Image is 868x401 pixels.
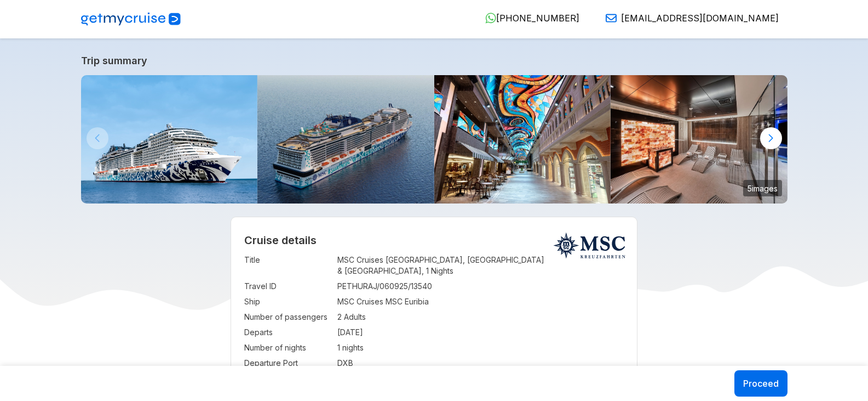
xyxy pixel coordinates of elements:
[337,325,624,340] td: [DATE]
[81,55,787,66] a: Trip summary
[337,340,624,355] td: 1 nights
[611,75,787,204] img: msc-euribia-msc-aurea-spa.jpg
[332,279,337,294] td: :
[332,252,337,279] td: :
[597,13,779,24] a: [EMAIL_ADDRESS][DOMAIN_NAME]
[244,355,332,371] td: Departure Port
[485,13,496,24] img: WhatsApp
[244,234,624,247] h2: Cruise details
[332,340,337,355] td: :
[332,309,337,325] td: :
[244,325,332,340] td: Departs
[337,294,624,309] td: MSC Cruises MSC Euribia
[337,252,624,279] td: MSC Cruises [GEOGRAPHIC_DATA], [GEOGRAPHIC_DATA] & [GEOGRAPHIC_DATA], 1 Nights
[476,13,579,24] a: [PHONE_NUMBER]
[244,294,332,309] td: Ship
[244,252,332,279] td: Title
[734,370,787,397] button: Proceed
[337,355,624,371] td: DXB
[257,75,434,204] img: b9ac817bb67756416f3ab6da6968c64a.jpeg
[743,180,782,196] small: 5 images
[496,13,579,24] span: [PHONE_NUMBER]
[332,294,337,309] td: :
[606,13,617,24] img: Email
[332,355,337,371] td: :
[337,279,624,294] td: PETHURAJ/060925/13540
[337,309,624,325] td: 2 Adults
[244,279,332,294] td: Travel ID
[621,13,779,24] span: [EMAIL_ADDRESS][DOMAIN_NAME]
[332,325,337,340] td: :
[434,75,611,204] img: msc-euribia-galleria.jpg
[244,309,332,325] td: Number of passengers
[244,340,332,355] td: Number of nights
[81,75,258,204] img: 3.-MSC-EURIBIA.jpg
